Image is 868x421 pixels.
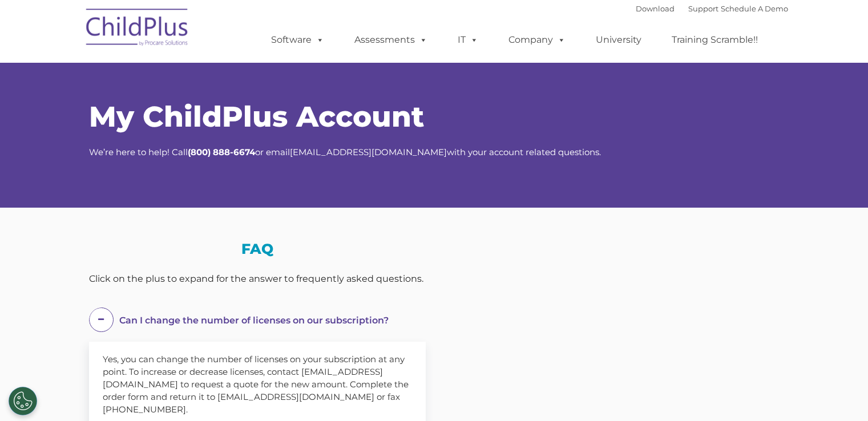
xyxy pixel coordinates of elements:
strong: ( [188,147,191,157]
a: Assessments [343,29,439,51]
img: ChildPlus by Procare Solutions [80,1,195,58]
a: University [584,29,653,51]
a: IT [446,29,490,51]
span: Can I change the number of licenses on our subscription? [119,315,389,326]
a: Software [260,29,336,51]
div: Click on the plus to expand for the answer to frequently asked questions. [89,270,426,288]
h3: FAQ [89,242,426,256]
strong: 800) 888-6674 [191,147,255,157]
span: My ChildPlus Account [89,99,424,134]
a: Download [636,4,675,13]
a: Training Scramble!! [660,29,769,51]
button: Cookies Settings [9,387,37,415]
span: We’re here to help! Call or email with your account related questions. [89,147,601,157]
a: Schedule A Demo [721,4,788,13]
a: Support [688,4,718,13]
a: Company [497,29,577,51]
a: [EMAIL_ADDRESS][DOMAIN_NAME] [290,147,447,157]
font: | [636,4,788,13]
